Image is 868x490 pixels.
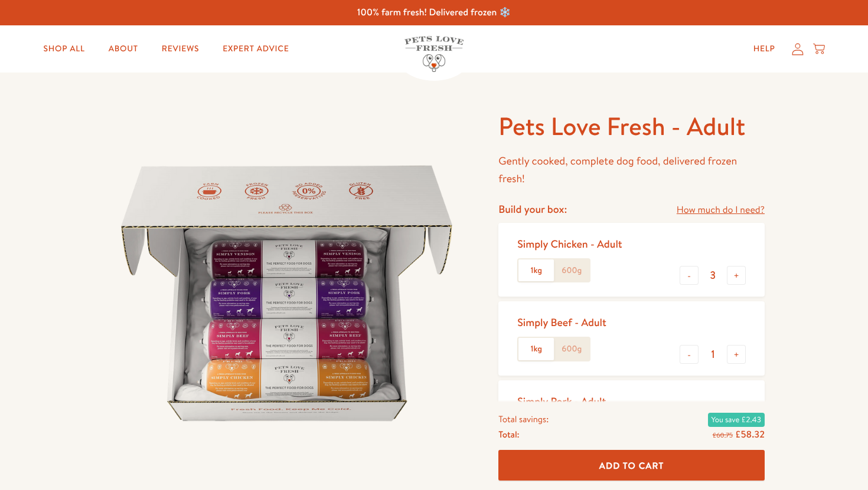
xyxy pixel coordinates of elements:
h4: Build your box: [498,202,567,216]
label: 600g [554,338,589,360]
a: Expert Advice [213,37,298,61]
img: Pets Love Fresh - Adult [103,110,470,476]
img: Pets Love Fresh [404,36,464,72]
label: 1kg [518,338,554,360]
h1: Pets Love Fresh - Adult [498,110,765,143]
button: Add To Cart [498,450,765,481]
button: + [727,345,746,364]
s: £60.75 [713,430,733,439]
div: Simply Beef - Adult [517,315,606,329]
span: Total: [498,426,519,442]
button: + [727,266,746,285]
a: Shop All [34,37,94,61]
button: - [680,266,699,285]
a: Help [744,37,785,61]
span: Add To Cart [599,459,664,471]
span: £58.32 [735,427,765,440]
span: You save £2.43 [708,412,765,426]
span: Total savings: [498,411,549,426]
a: Reviews [152,37,208,61]
p: Gently cooked, complete dog food, delivered frozen fresh! [498,152,765,188]
iframe: Gorgias live chat messenger [809,435,856,478]
label: 1kg [518,259,554,282]
div: Simply Pork - Adult [517,394,606,408]
div: Simply Chicken - Adult [517,237,622,251]
a: How much do I need? [677,202,765,218]
label: 600g [554,259,589,282]
a: About [99,37,148,61]
button: - [680,345,699,364]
